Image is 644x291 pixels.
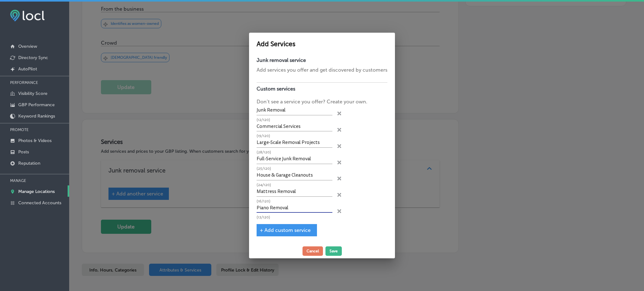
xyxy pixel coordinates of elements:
[18,55,48,60] p: Directory Sync
[18,91,47,96] p: Visibility Score
[257,182,271,188] span: (24/120)
[18,189,55,194] p: Manage Locations
[257,215,270,220] span: (13/120)
[18,138,52,143] p: Photos & Videos
[260,227,311,233] span: + Add custom service
[257,166,271,171] span: (25/120)
[18,44,37,49] p: Overview
[18,200,61,206] p: Connected Accounts
[18,66,37,72] p: AutoPilot
[257,199,270,204] span: (16/120)
[303,246,323,256] button: Cancel
[257,82,387,95] h4: Custom services
[257,117,270,123] span: (12/120)
[325,246,342,256] button: Save
[257,133,270,139] span: (19/120)
[18,161,40,166] p: Reputation
[257,40,387,48] h2: Add Services
[257,98,387,106] p: Don’t see a service you offer? Create your own.
[18,113,55,119] p: Keyword Rankings
[257,150,271,155] span: (28/120)
[257,57,387,63] h4: Junk removal service
[18,102,55,107] p: GBP Performance
[10,10,45,21] img: fda3e92497d09a02dc62c9cd864e3231.png
[257,66,387,74] p: Add services you offer and get discovered by customers
[18,149,29,155] p: Posts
